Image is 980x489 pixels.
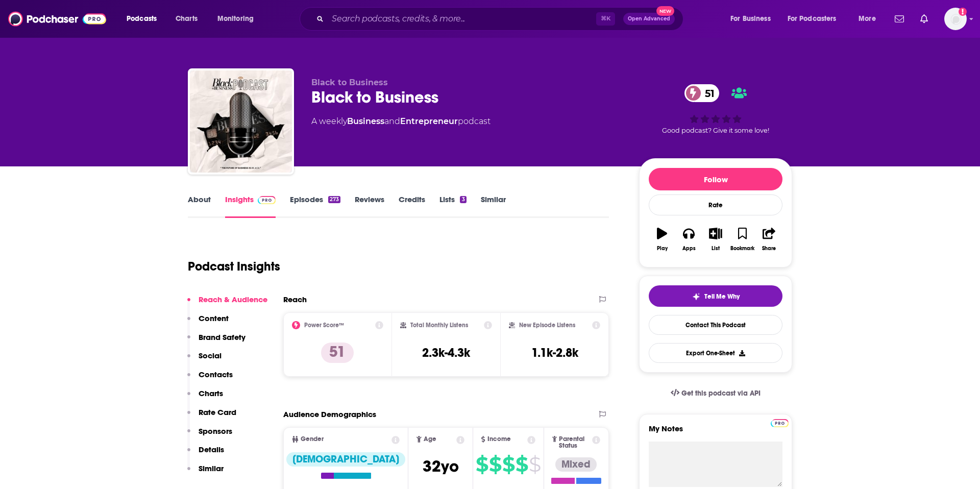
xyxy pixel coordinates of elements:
button: Apps [675,221,702,258]
button: Reach & Audience [187,295,267,313]
p: Charts [199,388,223,398]
span: For Business [730,12,771,26]
h2: Audience Demographics [283,409,376,419]
button: Content [187,313,229,332]
span: Charts [176,12,198,26]
div: 3 [460,196,466,203]
p: Content [199,313,229,323]
a: Charts [169,11,204,27]
a: Show notifications dropdown [891,10,908,28]
p: 51 [321,343,354,363]
p: Sponsors [199,426,232,436]
p: Social [199,351,222,360]
p: Brand Safety [199,332,246,342]
span: $ [529,456,541,473]
img: Podchaser - Follow, Share and Rate Podcasts [8,9,106,29]
span: ⌘ K [596,12,615,26]
span: Tell Me Why [704,292,740,301]
div: Apps [682,246,696,252]
a: Pro website [771,418,789,427]
button: Details [187,445,224,463]
button: Share [756,221,782,258]
span: Open Advanced [628,16,670,21]
span: $ [502,456,514,473]
span: Good podcast? Give it some love! [662,127,769,134]
a: Entrepreneur [400,116,458,126]
div: [DEMOGRAPHIC_DATA] [286,452,405,467]
a: About [188,194,211,218]
div: List [712,246,720,252]
span: Parental Status [559,436,590,449]
button: Sponsors [187,426,232,445]
span: Black to Business [311,78,388,87]
a: Business [347,116,384,126]
span: Podcasts [127,12,157,26]
button: tell me why sparkleTell Me Why [649,285,782,307]
h3: 2.3k-4.3k [422,345,470,360]
a: Episodes273 [290,194,340,218]
a: Get this podcast via API [663,381,769,406]
a: Lists3 [439,194,466,218]
div: 273 [328,196,340,203]
h2: Reach [283,295,307,304]
button: open menu [723,11,783,27]
span: Monitoring [217,12,254,26]
span: $ [489,456,501,473]
a: Show notifications dropdown [916,10,932,28]
a: 51 [684,84,720,102]
img: tell me why sparkle [692,292,700,301]
span: and [384,116,400,126]
img: Podchaser Pro [771,419,789,427]
button: Play [649,221,675,258]
span: Logged in as JamesRod2024 [944,8,967,30]
div: A weekly podcast [311,115,491,128]
input: Search podcasts, credits, & more... [328,11,596,27]
span: New [656,6,675,16]
button: open menu [119,11,170,27]
span: More [859,12,876,26]
div: Search podcasts, credits, & more... [309,7,693,31]
span: $ [476,456,488,473]
p: Reach & Audience [199,295,267,304]
a: Similar [481,194,506,218]
button: Open AdvancedNew [623,13,675,25]
div: Play [657,246,668,252]
img: Podchaser Pro [258,196,276,204]
img: User Profile [944,8,967,30]
span: Income [487,436,511,443]
img: Black to Business [190,70,292,173]
button: Rate Card [187,407,236,426]
div: 51Good podcast? Give it some love! [639,78,792,141]
p: Contacts [199,370,233,379]
h2: Power Score™ [304,322,344,329]
a: InsightsPodchaser Pro [225,194,276,218]
span: 32 yo [423,456,459,476]
a: Credits [399,194,425,218]
button: Follow [649,168,782,190]
span: Gender [301,436,324,443]
button: open menu [851,11,889,27]
button: Show profile menu [944,8,967,30]
h2: Total Monthly Listens [410,322,468,329]
button: open menu [781,11,851,27]
button: Export One-Sheet [649,343,782,363]
label: My Notes [649,424,782,442]
a: Reviews [355,194,384,218]
span: Get this podcast via API [681,389,761,398]
button: Similar [187,463,224,482]
button: Bookmark [729,221,755,258]
span: 51 [695,84,720,102]
button: open menu [210,11,267,27]
div: Mixed [555,457,597,472]
button: Contacts [187,370,233,388]
button: Social [187,351,222,370]
div: Bookmark [730,246,754,252]
button: Charts [187,388,223,407]
p: Similar [199,463,224,473]
button: Brand Safety [187,332,246,351]
svg: Add a profile image [959,8,967,16]
button: List [702,221,729,258]
span: $ [516,456,528,473]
